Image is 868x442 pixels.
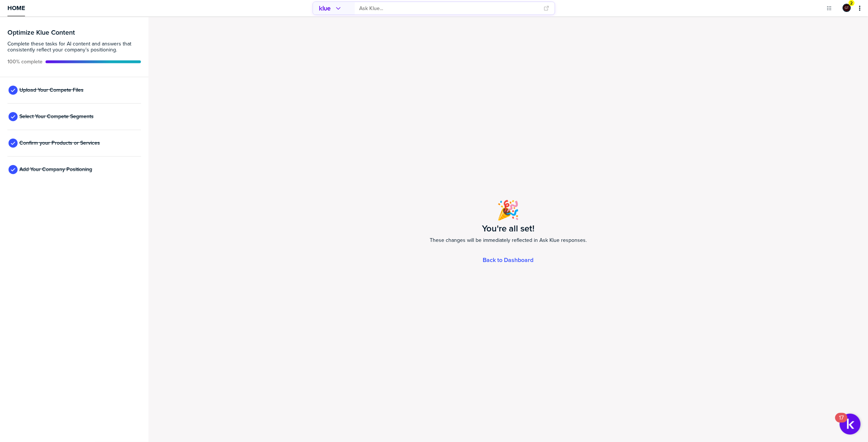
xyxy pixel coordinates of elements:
[843,4,851,12] div: Graham Tutti
[19,140,100,146] span: Confirm your Products or Services
[482,224,535,233] h1: You're all set!
[19,114,94,120] span: Select Your Compete Segments
[19,87,84,93] span: Upload Your Compete Files
[359,2,539,15] input: Ask Klue...
[839,418,844,427] div: 17
[430,236,587,245] span: These changes will be immediately reflected in Ask Klue responses.
[842,3,852,13] a: Edit Profile
[496,196,520,224] span: 🎉
[19,167,92,173] span: Add Your Company Positioning
[840,414,861,435] button: Open Resource Center, 17 new notifications
[825,4,833,12] button: Open Drop
[7,29,141,36] h3: Optimize Klue Content
[7,5,25,11] span: Home
[483,257,533,263] a: Back to Dashboard
[7,59,43,65] span: Active
[850,0,853,6] span: 2
[843,4,850,11] img: ee1355cada6433fc92aa15fbfe4afd43-sml.png
[7,41,141,53] span: Complete these tasks for AI content and answers that consistently reflect your company’s position...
